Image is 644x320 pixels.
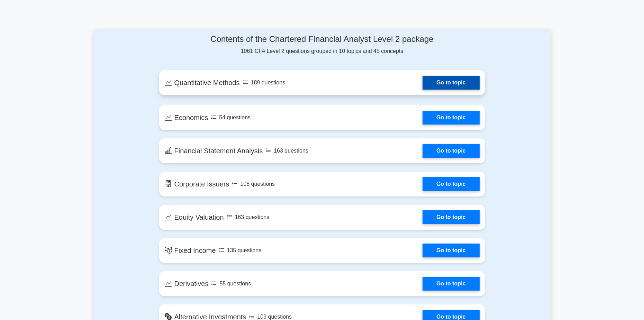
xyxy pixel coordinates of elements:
a: Go to topic [423,244,479,257]
a: Go to topic [423,76,479,90]
div: 1061 CFA Level 2 questions grouped in 10 topics and 45 concepts [159,34,485,55]
a: Go to topic [423,111,479,125]
h4: Contents of the Chartered Financial Analyst Level 2 package [159,34,485,44]
a: Go to topic [423,144,479,158]
a: Go to topic [423,210,479,224]
a: Go to topic [423,277,479,291]
a: Go to topic [423,177,479,191]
